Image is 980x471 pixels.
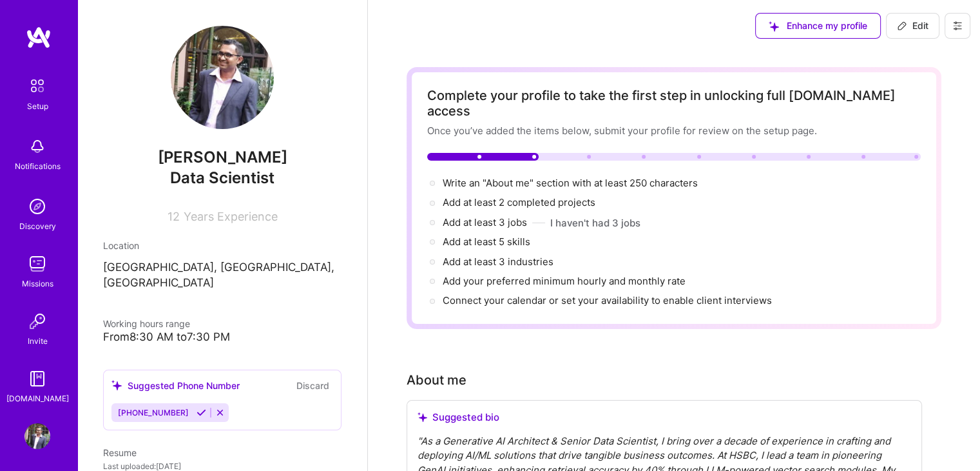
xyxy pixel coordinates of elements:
[443,177,700,189] span: Write an "About me" section with at least 250 characters
[22,277,53,290] div: Missions
[293,378,333,393] button: Discard
[418,412,427,422] i: icon SuggestedTeams
[443,235,530,248] span: Add at least 5 skills
[170,168,274,187] span: Data Scientist
[19,219,56,233] div: Discovery
[111,379,240,392] div: Suggested Phone Number
[886,13,939,39] button: Edit
[197,408,206,417] i: Accept
[427,88,921,119] div: Complete your profile to take the first step in unlocking full [DOMAIN_NAME] access
[103,330,341,344] div: From 8:30 AM to 7:30 PM
[407,370,466,390] div: About me
[26,26,52,49] img: logo
[28,334,48,348] div: Invite
[168,210,180,223] span: 12
[215,408,225,417] i: Reject
[21,423,53,449] a: User Avatar
[24,423,50,449] img: User Avatar
[443,256,553,268] span: Add at least 3 industries
[418,411,911,424] div: Suggested bio
[15,159,61,173] div: Notifications
[443,216,527,228] span: Add at least 3 jobs
[24,251,50,277] img: teamwork
[24,72,51,99] img: setup
[103,447,137,458] span: Resume
[27,99,48,113] div: Setup
[443,294,772,306] span: Connect your calendar or set your availability to enable client interviews
[550,216,640,230] button: I haven't had 3 jobs
[24,366,50,392] img: guide book
[443,275,686,287] span: Add your preferred minimum hourly and monthly rate
[897,19,928,32] span: Edit
[427,124,921,137] div: Once you’ve added the items below, submit your profile for review on the setup page.
[24,194,50,219] img: discovery
[6,392,69,405] div: [DOMAIN_NAME]
[24,134,50,159] img: bell
[171,26,274,129] img: User Avatar
[103,148,341,167] span: [PERSON_NAME]
[111,380,122,391] i: icon SuggestedTeams
[103,239,341,252] div: Location
[184,210,278,223] span: Years Experience
[103,318,190,329] span: Working hours range
[24,308,50,334] img: Invite
[103,260,341,291] p: [GEOGRAPHIC_DATA], [GEOGRAPHIC_DATA], [GEOGRAPHIC_DATA]
[118,408,189,417] span: [PHONE_NUMBER]
[443,196,595,208] span: Add at least 2 completed projects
